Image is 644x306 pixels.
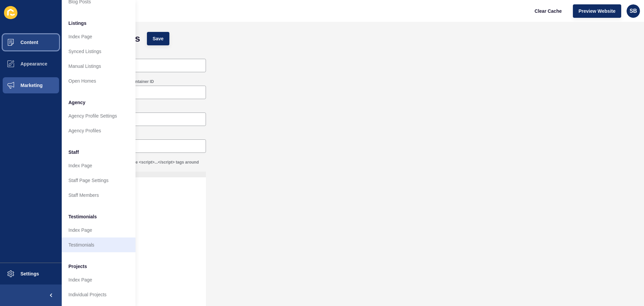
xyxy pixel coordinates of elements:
a: Individual Projects [62,287,136,302]
a: Index Page [62,158,136,173]
span: Agency [68,99,86,106]
a: Index Page [62,223,136,237]
label: Custom tracking snippets (include <script>...</script> tags around plain JS) [72,160,206,170]
button: Preview Website [573,4,621,18]
label: [PERSON_NAME] Reach GTM Container ID [72,79,154,84]
span: Clear Cache [535,8,562,14]
span: Save [153,35,164,42]
a: Agency Profile Settings [62,108,136,123]
span: Staff [68,149,79,156]
a: Synced Listings [62,44,136,59]
button: Clear Cache [529,4,568,18]
a: Open Homes [62,74,136,88]
span: Preview Website [579,8,615,14]
a: Index Page [62,29,136,44]
span: Listings [68,20,87,27]
button: Save [147,32,169,45]
span: Projects [68,263,87,270]
a: Agency Profiles [62,123,136,138]
a: Staff Page Settings [62,173,136,188]
a: Staff Members [62,188,136,203]
span: SB [630,8,637,14]
a: Index Page [62,272,136,287]
span: Testimonials [68,213,97,220]
a: Manual Listings [62,59,136,74]
a: Testimonials [62,237,136,252]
